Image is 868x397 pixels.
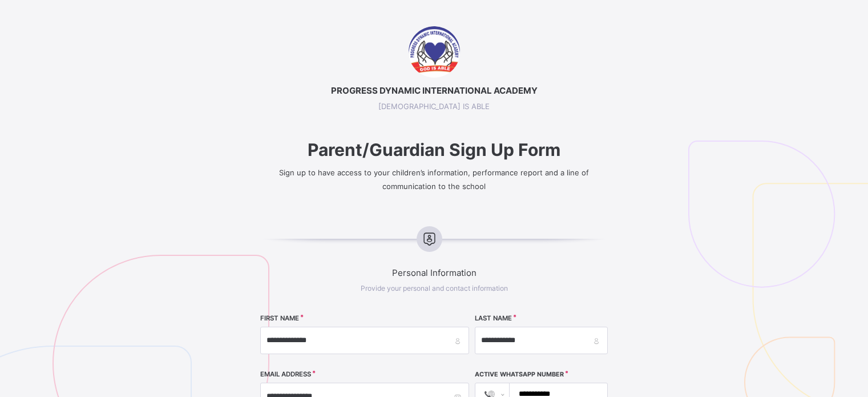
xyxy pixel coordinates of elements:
[217,139,651,160] span: Parent/Guardian Sign Up Form
[361,284,508,292] span: Provide your personal and contact information
[475,314,512,322] label: LAST NAME
[217,85,651,96] span: PROGRESS DYNAMIC INTERNATIONAL ACADEMY
[217,267,651,278] span: Personal Information
[260,370,311,378] label: EMAIL ADDRESS
[260,314,299,322] label: FIRST NAME
[279,168,589,191] span: Sign up to have access to your children’s information, performance report and a line of communica...
[475,371,564,378] label: Active WhatsApp Number
[217,102,651,111] span: [DEMOGRAPHIC_DATA] IS ABLE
